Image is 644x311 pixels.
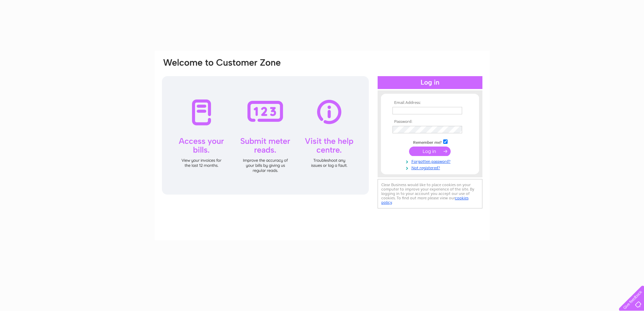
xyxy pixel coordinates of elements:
[381,196,469,205] a: cookies policy
[391,138,469,145] td: Remember me?
[378,179,482,208] div: Clear Business would like to place cookies on your computer to improve your experience of the sit...
[391,101,469,105] th: Email Address:
[391,119,469,124] th: Password:
[409,147,451,156] input: Submit
[392,164,469,171] a: Not registered?
[392,158,469,164] a: Forgotten password?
